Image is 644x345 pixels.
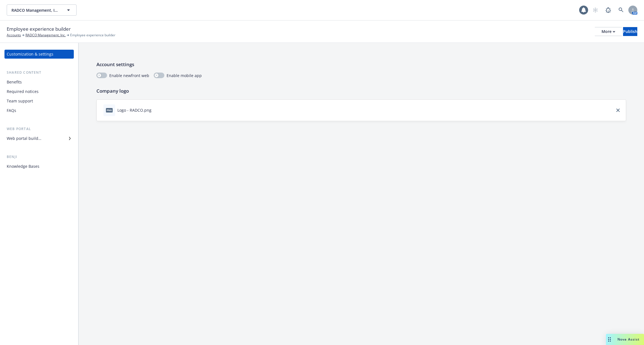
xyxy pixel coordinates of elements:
span: Enable newfront web [109,73,149,78]
div: Knowledge Bases [7,162,39,171]
span: Employee experience builder [70,33,115,38]
span: Enable mobile app [167,73,202,78]
span: Employee experience builder [7,25,71,33]
a: Report a Bug [603,4,614,16]
button: Nova Assist [606,334,644,345]
a: Benefits [4,78,74,87]
a: close [615,107,621,114]
div: Drag to move [606,334,613,345]
button: RADCO Management, Inc. [7,4,77,16]
div: Logo - RADCO.png [117,107,151,113]
div: Customization & settings [7,50,53,59]
a: Accounts [7,33,21,38]
button: download file [154,107,158,113]
div: Benefits [7,78,22,87]
a: Web portal builder [4,134,74,143]
a: Knowledge Bases [4,162,74,171]
div: Shared content [4,70,74,75]
div: Required notices [7,87,39,96]
a: Customization & settings [4,50,74,59]
button: More [595,27,622,36]
div: Web portal [4,126,74,132]
button: Publish [623,27,637,36]
div: Team support [7,97,33,106]
a: Search [615,4,627,16]
div: Web portal builder [7,134,41,143]
div: FAQs [7,106,16,115]
a: FAQs [4,106,74,115]
span: RADCO Management, Inc. [11,7,60,13]
div: More [602,27,615,36]
div: Publish [623,27,637,36]
span: png [106,108,113,112]
a: Required notices [4,87,74,96]
span: Nova Assist [617,337,640,342]
a: RADCO Management, Inc. [25,33,66,38]
a: Team support [4,97,74,106]
a: Start snowing [590,4,601,16]
div: Benji [4,154,74,160]
p: Company logo [96,87,626,95]
p: Account settings [96,61,626,68]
